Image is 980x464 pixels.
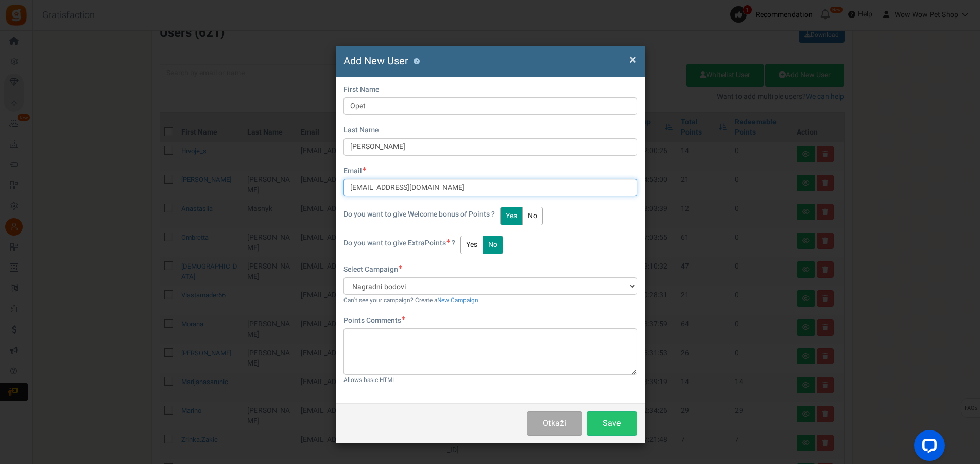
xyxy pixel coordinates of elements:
[414,58,420,65] button: ?
[522,207,543,225] button: No
[343,54,408,69] span: Add New User
[343,316,405,326] label: Points Comments
[437,296,478,305] a: New Campaign
[343,376,396,385] small: Allows basic HTML
[587,411,637,436] button: Save
[343,125,379,136] label: Last Name
[460,236,483,254] button: Yes
[343,264,402,275] label: Select Campaign
[343,209,495,220] label: Do you want to give Welcome bonus of Points ?
[629,50,637,70] span: ×
[343,166,366,176] label: Email
[527,411,582,436] button: Otkaži
[343,238,455,248] label: Points
[500,207,523,225] button: Yes
[452,238,455,248] span: ?
[343,85,379,95] label: First Name
[483,236,503,254] button: No
[343,296,478,305] small: Can't see your campaign? Create a
[343,238,425,248] span: Do you want to give Extra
